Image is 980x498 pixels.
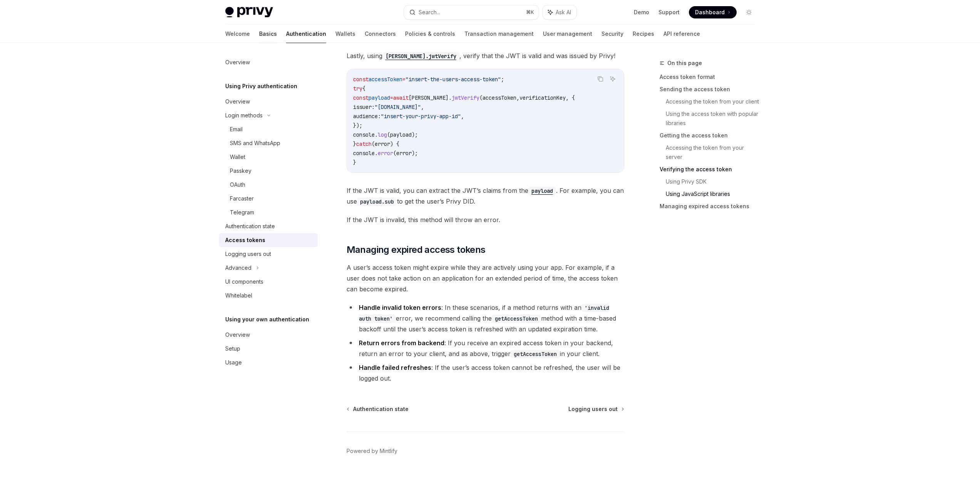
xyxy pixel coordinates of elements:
[666,142,761,163] a: Accessing the token from your server
[219,164,318,178] a: Passkey
[359,339,444,347] strong: Return errors from backend
[225,315,309,324] h5: Using your own authentication
[347,338,624,359] li: : If you receive an expired access token in your backend, return an error to your client, and as ...
[347,302,624,334] li: : In these scenarios, if a method returns with an error, we recommend calling the method with a t...
[660,163,761,175] a: Verifying the access token
[347,185,624,207] span: If the JWT is valid, you can extract the JWT’s claims from the . For example, you can use to get ...
[601,25,623,43] a: Security
[390,140,399,147] span: ) {
[396,150,412,157] span: error
[667,58,702,68] span: On this page
[375,140,390,147] span: error
[362,85,365,92] span: {
[225,58,250,67] div: Overview
[369,76,402,83] span: accessToken
[595,74,605,84] button: Copy the contents from the code block
[353,150,375,157] span: console
[353,131,375,138] span: console
[479,94,482,101] span: (
[219,328,318,342] a: Overview
[219,178,318,192] a: OAuth
[405,25,455,43] a: Policies & controls
[347,214,624,225] span: If the JWT is invalid, this method will throw an error.
[666,188,761,200] a: Using JavaScript libraries
[608,74,618,84] button: Ask AI
[568,405,623,413] a: Logging users out
[405,76,501,83] span: "insert-the-users-access-token"
[230,125,243,134] div: Email
[259,25,277,43] a: Basics
[353,113,381,120] span: audience:
[372,140,375,147] span: (
[347,447,397,455] a: Powered by Mintlify
[528,187,556,195] code: payload
[353,76,369,83] span: const
[556,8,571,16] span: Ask AI
[381,113,461,120] span: "insert-your-privy-app-id"
[412,131,418,138] span: );
[452,94,479,101] span: jwtVerify
[357,197,397,206] code: payload.sub
[347,362,624,384] li: : If the user’s access token cannot be refreshed, the user will be logged out.
[230,152,245,162] div: Wallet
[353,94,369,101] span: const
[566,94,575,101] span: , {
[387,131,390,138] span: (
[658,8,680,16] a: Support
[404,5,539,19] button: Search...⌘K
[225,97,250,106] div: Overview
[225,249,271,259] div: Logging users out
[390,94,393,101] span: =
[390,131,412,138] span: payload
[225,82,297,91] h5: Using Privy authentication
[353,140,356,147] span: }
[526,9,534,15] span: ⌘ K
[225,7,273,18] img: light logo
[353,85,362,92] span: try
[409,94,449,101] span: [PERSON_NAME]
[219,289,318,302] a: Whitelabel
[666,175,761,188] a: Using Privy SDK
[375,131,378,138] span: .
[230,194,254,203] div: Farcaster
[225,111,263,120] div: Login methods
[359,364,431,371] strong: Handle failed refreshes
[225,291,252,300] div: Whitelabel
[219,233,318,247] a: Access tokens
[660,83,761,95] a: Sending the access token
[225,330,250,339] div: Overview
[230,166,251,175] div: Passkey
[347,405,409,413] a: Authentication state
[353,122,362,129] span: });
[393,94,409,101] span: await
[743,6,755,18] button: Toggle dark mode
[501,76,504,83] span: ;
[663,25,700,43] a: API reference
[633,25,654,43] a: Recipes
[219,55,318,69] a: Overview
[219,192,318,206] a: Farcaster
[219,342,318,356] a: Setup
[353,104,375,110] span: issuer:
[230,180,245,189] div: OAuth
[225,263,251,272] div: Advanced
[365,25,396,43] a: Connectors
[402,76,405,83] span: =
[519,94,566,101] span: verificationKey
[219,150,318,164] a: Wallet
[219,136,318,150] a: SMS and WhatsApp
[225,236,265,245] div: Access tokens
[359,304,609,323] code: 'invalid auth token'
[353,405,409,413] span: Authentication state
[382,52,459,60] code: [PERSON_NAME].jwtVerify
[375,104,421,110] span: "[DOMAIN_NAME]"
[412,150,418,157] span: );
[378,150,393,157] span: error
[666,108,761,129] a: Using the access token with popular libraries
[482,94,516,101] span: accessToken
[695,8,725,16] span: Dashboard
[568,405,618,413] span: Logging users out
[660,71,761,83] a: Access token format
[449,94,452,101] span: .
[369,94,390,101] span: payload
